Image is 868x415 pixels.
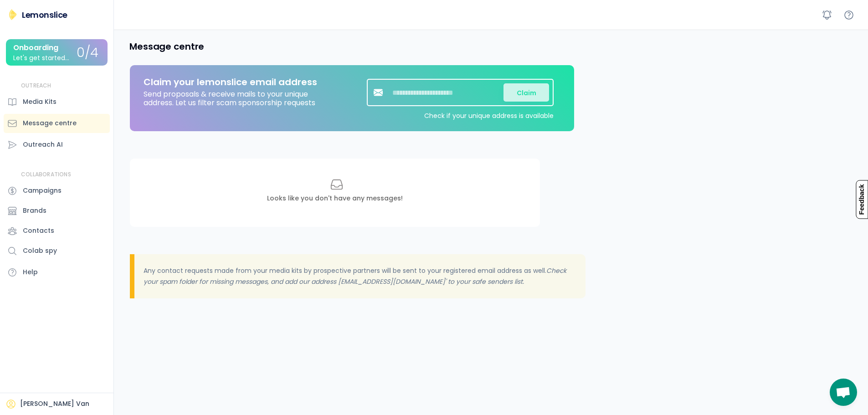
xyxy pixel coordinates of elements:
div: Check if your unique address is available [424,111,554,120]
img: Lemonslice [7,9,18,20]
button: Claim [503,83,549,102]
h4: Message centre [129,41,204,52]
div: Campaigns [23,186,62,195]
div: COLLABORATIONS [21,171,71,179]
div: Lemonslice [22,9,67,20]
div: Colab spy [23,246,57,256]
div: Send proposals & receive mails to your unique address. Let us filter scam sponsorship requests [144,87,326,107]
em: Check your spam folder for missing messages, and add our address [EMAIL_ADDRESS][DOMAIN_NAME]' to... [144,266,568,286]
div: Claim your lemonslice email address [144,77,317,87]
div: OUTREACH [21,82,51,90]
a: Open chat [830,379,857,406]
div: Outreach AI [23,140,63,149]
div: Any contact requests made from your media kits by prospective partners will be sent to your regis... [134,254,586,299]
div: Looks like you don't have any messages! [267,194,403,203]
div: Onboarding [13,44,58,52]
div: Media Kits [23,97,56,107]
div: 0/4 [77,46,98,60]
div: Help [23,267,38,277]
div: Let's get started... [13,55,69,61]
div: Contacts [23,226,54,236]
div: Brands [23,206,46,215]
div: Message centre [23,118,77,128]
div: [PERSON_NAME] Van [20,400,89,409]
